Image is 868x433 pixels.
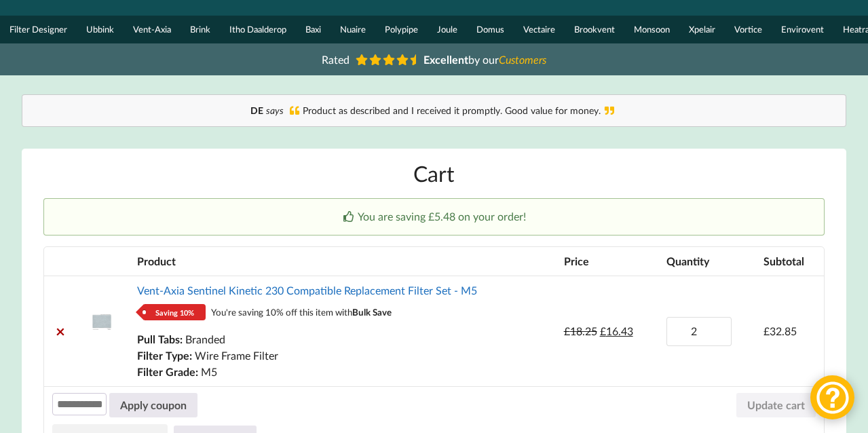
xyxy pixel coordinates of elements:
th: Price [556,247,658,276]
button: Apply coupon [109,393,197,417]
p: Branded [137,331,548,347]
i: says [266,105,284,116]
h1: Cart [43,159,825,187]
bdi: 16.43 [600,324,633,337]
p: You are saving £5.48 on your order! [60,209,808,225]
a: Xpelair [679,16,725,43]
th: Subtotal [755,247,824,276]
a: Domus [467,16,514,43]
bdi: 32.85 [763,324,797,337]
b: Excellent [423,53,468,66]
div: You're saving 10% off this item with [211,304,392,320]
b: DE [250,105,263,116]
a: Baxi [296,16,331,43]
dt: Pull Tabs: [137,331,183,347]
a: Brink [181,16,220,43]
span: £ [763,324,770,337]
a: Envirovent [772,16,833,43]
div: Saving 10% [145,304,206,320]
a: Itho Daalderop [220,16,296,43]
th: Product [129,247,556,276]
img: Vent-Axia Sentinel Kinetic 230 Compatible MVHR Filter Replacement Set from MVHR.shop [91,310,113,332]
dt: Filter Grade: [137,364,198,380]
a: Vectaire [514,16,565,43]
p: M5 [137,364,548,380]
a: Ubbink [77,16,124,43]
dt: Filter Type: [137,347,192,364]
p: Wire Frame Filter [137,347,548,364]
a: Vent-Axia Sentinel Kinetic 230 Compatible Replacement Filter Set - M5 [137,284,477,297]
a: Nuaire [331,16,375,43]
span: by our [423,53,546,66]
a: Brookvent [565,16,624,43]
button: Update cart [736,393,816,417]
span: £ [600,324,606,337]
bdi: 18.25 [564,324,597,337]
a: Joule [428,16,467,43]
a: Monsoon [624,16,679,43]
a: Polypipe [375,16,428,43]
span: Rated [322,53,350,66]
a: Vent-Axia [124,16,181,43]
div: Product as described and I received it promptly. Good value for money. [36,104,832,117]
th: Quantity [658,247,756,276]
span: £ [564,324,570,337]
i: Customers [499,53,546,66]
a: Vortice [725,16,772,43]
input: Product quantity [666,317,732,346]
b: Bulk Save [352,307,392,318]
a: Rated Excellentby ourCustomers [312,48,556,71]
a: Remove Vent-Axia Sentinel Kinetic 230 Compatible Replacement Filter Set - M5 Saving 10% You're sa... [52,323,69,339]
